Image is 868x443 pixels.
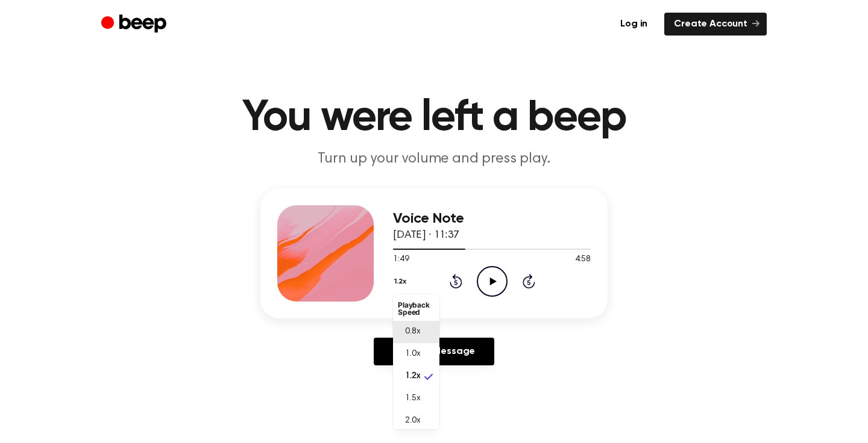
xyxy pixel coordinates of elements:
[393,230,459,241] span: [DATE] · 11:37
[374,338,494,365] a: Reply to Message
[203,149,665,169] p: Turn up your volume and press play.
[405,392,420,405] span: 1.5x
[393,297,439,321] li: Playback Speed
[575,253,591,266] span: 4:58
[393,294,439,429] ul: 1.2x
[393,253,409,266] span: 1:49
[405,415,420,427] span: 2.0x
[393,271,411,292] button: 1.2x
[393,211,591,227] h3: Voice Note
[664,13,767,36] a: Create Account
[125,96,743,140] h1: You were left a beep
[405,348,420,361] span: 1.0x
[101,13,169,36] a: Beep
[611,13,657,36] a: Log in
[405,370,420,383] span: 1.2x
[405,326,420,338] span: 0.8x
